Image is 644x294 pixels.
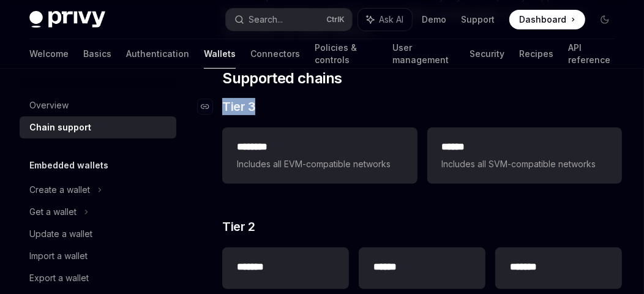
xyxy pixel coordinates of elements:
a: **** ***Includes all EVM-compatible networks [222,127,417,184]
div: Get a wallet [29,205,77,219]
a: User management [392,39,455,69]
button: Toggle dark mode [595,10,615,29]
div: Export a wallet [29,271,89,285]
img: dark logo [29,11,105,28]
a: Connectors [250,39,300,69]
a: Import a wallet [20,245,176,267]
span: Supported chains [222,69,342,88]
button: Search...CtrlK [226,9,353,31]
a: Navigate to header [198,98,222,115]
div: Overview [29,98,69,113]
span: Dashboard [519,13,566,26]
h5: Embedded wallets [29,158,108,173]
span: Tier 3 [222,98,255,115]
span: Ask AI [379,13,403,26]
a: Dashboard [509,10,585,29]
div: Import a wallet [29,249,88,263]
a: Update a wallet [20,223,176,245]
a: Policies & controls [315,39,378,69]
span: Includes all SVM-compatible networks [442,157,607,171]
a: Chain support [20,116,176,138]
div: Create a wallet [29,183,90,197]
div: Update a wallet [29,227,92,241]
a: Security [470,39,504,69]
span: Ctrl K [326,15,345,24]
span: Tier 2 [222,218,255,235]
a: Support [461,13,495,26]
a: API reference [568,39,615,69]
div: Search... [249,12,283,27]
a: Demo [422,13,446,26]
div: Chain support [29,120,91,135]
a: Recipes [519,39,553,69]
a: Welcome [29,39,69,69]
a: **** *Includes all SVM-compatible networks [427,127,622,184]
a: Wallets [204,39,236,69]
a: Authentication [126,39,189,69]
button: Ask AI [358,9,412,31]
a: Basics [83,39,111,69]
span: Includes all EVM-compatible networks [237,157,402,171]
a: Export a wallet [20,267,176,289]
a: Overview [20,94,176,116]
